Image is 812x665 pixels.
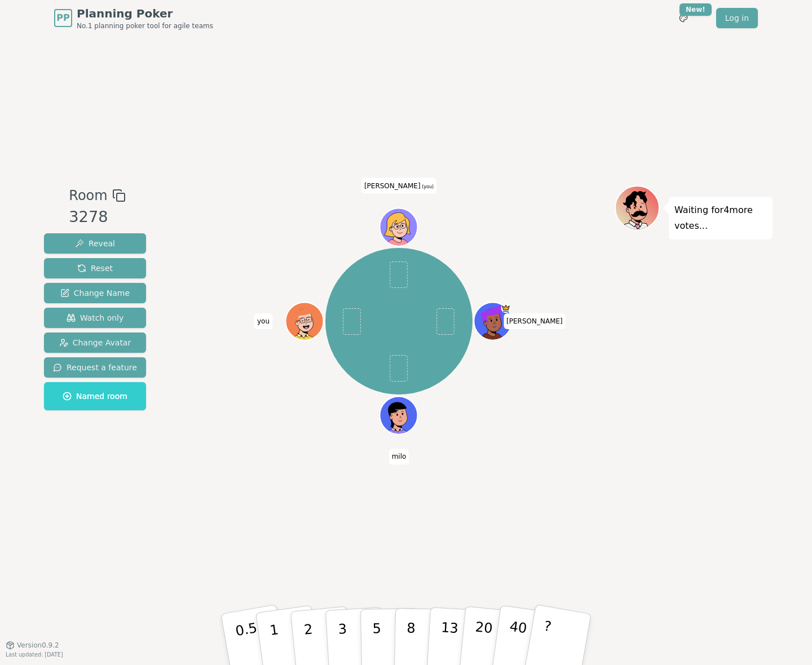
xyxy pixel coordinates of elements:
[59,337,131,348] span: Change Avatar
[389,449,409,465] span: Click to change your name
[44,382,146,410] button: Named room
[381,210,417,245] button: Click to change your avatar
[501,304,511,313] span: bartholomew is the host
[44,357,146,378] button: Request a feature
[56,11,69,25] span: PP
[673,8,694,28] button: New!
[69,185,107,206] span: Room
[75,238,115,249] span: Reveal
[77,21,213,30] span: No.1 planning poker tool for agile teams
[504,313,566,329] span: Click to change your name
[44,283,146,303] button: Change Name
[17,641,59,650] span: Version 0.9.2
[44,258,146,278] button: Reset
[69,206,125,229] div: 3278
[44,308,146,328] button: Watch only
[6,641,59,650] button: Version0.9.2
[6,651,63,658] span: Last updated: [DATE]
[77,263,113,274] span: Reset
[679,3,712,16] div: New!
[54,6,213,30] a: PPPlanning PokerNo.1 planning poker tool for agile teams
[421,184,434,189] span: (you)
[77,6,213,21] span: Planning Poker
[44,233,146,254] button: Reveal
[254,313,272,329] span: Click to change your name
[361,178,436,194] span: Click to change your name
[674,202,767,234] p: Waiting for 4 more votes...
[53,362,137,373] span: Request a feature
[67,312,124,323] span: Watch only
[63,391,127,402] span: Named room
[44,333,146,353] button: Change Avatar
[60,287,130,299] span: Change Name
[716,8,758,28] a: Log in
